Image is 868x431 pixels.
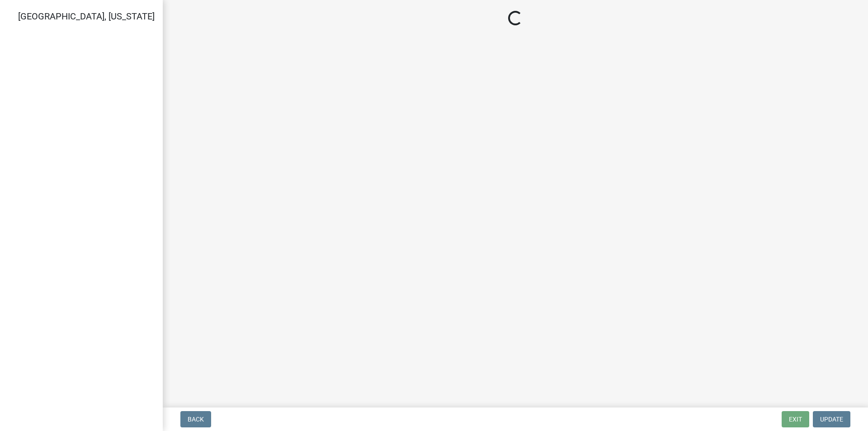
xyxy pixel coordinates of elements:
[820,416,843,423] span: Update
[782,411,809,427] button: Exit
[18,11,155,22] span: [GEOGRAPHIC_DATA], [US_STATE]
[180,411,211,427] button: Back
[813,411,850,427] button: Update
[188,416,204,423] span: Back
